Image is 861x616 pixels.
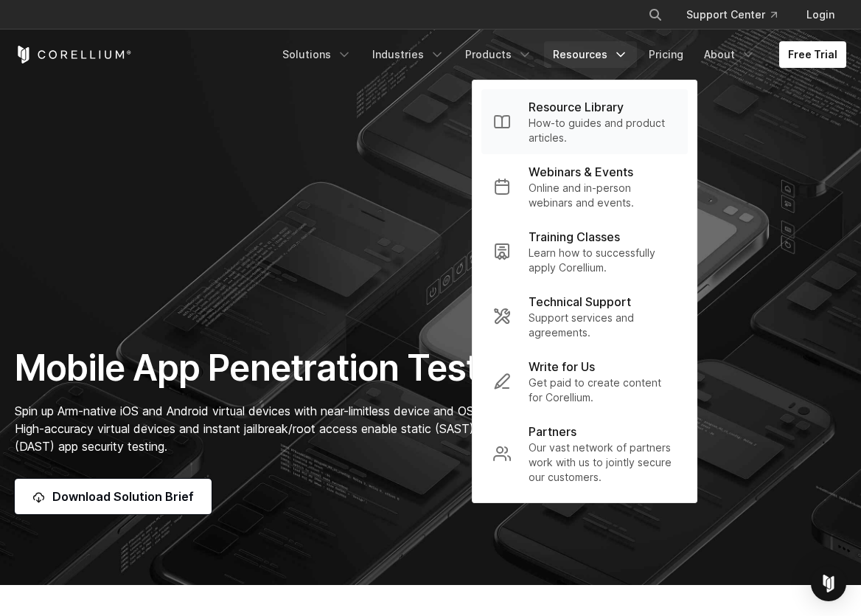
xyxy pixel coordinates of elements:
[529,228,620,246] p: Training Classes
[456,41,541,68] a: Products
[481,349,688,414] a: Write for Us Get paid to create content for Corellium.
[481,219,688,284] a: Training Classes Learn how to successfully apply Corellium.
[363,41,453,68] a: Industries
[481,89,688,154] a: Resource Library How-to guides and product articles.
[529,98,624,116] p: Resource Library
[640,41,692,68] a: Pricing
[481,154,688,219] a: Webinars & Events Online and in-person webinars and events.
[273,41,360,68] a: Solutions
[529,358,595,376] p: Write for Us
[779,41,846,68] a: Free Trial
[674,1,789,28] a: Support Center
[15,46,132,63] a: Corellium Home
[15,346,560,390] h1: Mobile App Penetration Testing
[481,284,688,349] a: Technical Support Support services and agreements.
[529,376,676,405] p: Get paid to create content for Corellium.
[481,414,688,494] a: Partners Our vast network of partners work with us to jointly secure our customers.
[529,293,631,311] p: Technical Support
[529,440,676,485] p: Our vast network of partners work with us to jointly secure our customers.
[529,246,676,275] p: Learn how to successfully apply Corellium.
[529,163,633,181] p: Webinars & Events
[52,488,194,505] span: Download Solution Brief
[529,181,676,210] p: Online and in-person webinars and events.
[642,1,669,28] button: Search
[695,41,764,68] a: About
[795,1,846,28] a: Login
[529,423,576,440] p: Partners
[15,479,212,514] a: Download Solution Brief
[529,311,676,340] p: Support services and agreements.
[630,1,846,28] div: Navigation Menu
[544,41,637,68] a: Resources
[15,404,554,454] span: Spin up Arm-native iOS and Android virtual devices with near-limitless device and OS combinations...
[273,41,846,68] div: Navigation Menu
[811,566,846,601] div: Open Intercom Messenger
[529,116,676,145] p: How-to guides and product articles.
